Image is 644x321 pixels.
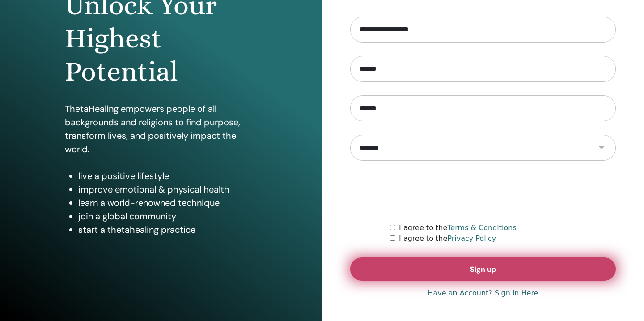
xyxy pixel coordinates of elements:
iframe: reCAPTCHA [415,174,551,209]
button: Sign up [350,257,616,281]
a: Privacy Policy [447,234,496,243]
li: improve emotional & physical health [78,183,257,196]
a: Terms & Conditions [447,223,516,232]
li: start a thetahealing practice [78,223,257,236]
li: live a positive lifestyle [78,169,257,183]
label: I agree to the [399,223,517,233]
li: learn a world-renowned technique [78,196,257,210]
li: join a global community [78,210,257,223]
p: ThetaHealing empowers people of all backgrounds and religions to find purpose, transform lives, a... [65,102,257,156]
a: Have an Account? Sign in Here [428,288,538,299]
label: I agree to the [399,233,496,244]
span: Sign up [470,265,496,274]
